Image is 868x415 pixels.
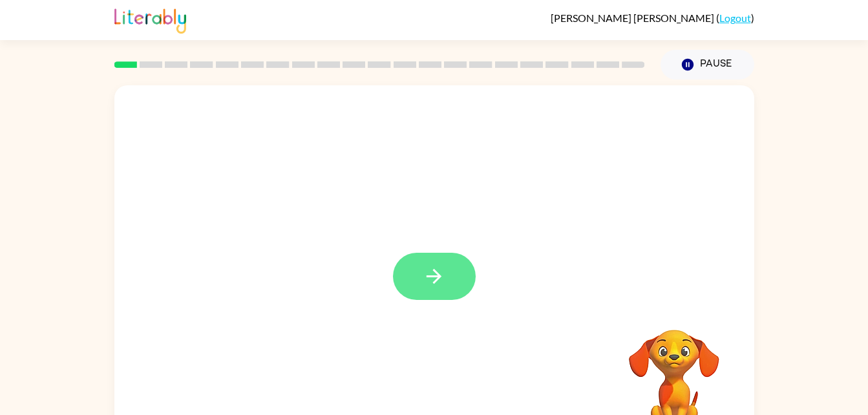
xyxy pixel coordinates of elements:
[551,12,754,24] div: ( )
[661,50,754,80] button: Pause
[551,12,716,24] span: [PERSON_NAME] [PERSON_NAME]
[719,12,751,24] a: Logout
[114,5,186,34] img: Literably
